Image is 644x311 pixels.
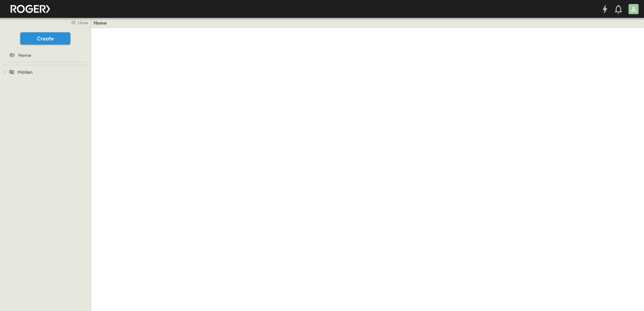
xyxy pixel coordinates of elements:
[20,32,70,44] button: Create
[94,20,107,26] a: Home
[77,19,88,26] span: close
[68,18,89,27] button: close
[1,50,88,60] a: Home
[18,69,33,75] span: Hidden
[18,52,31,59] span: Home
[94,20,111,26] nav: breadcrumbs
